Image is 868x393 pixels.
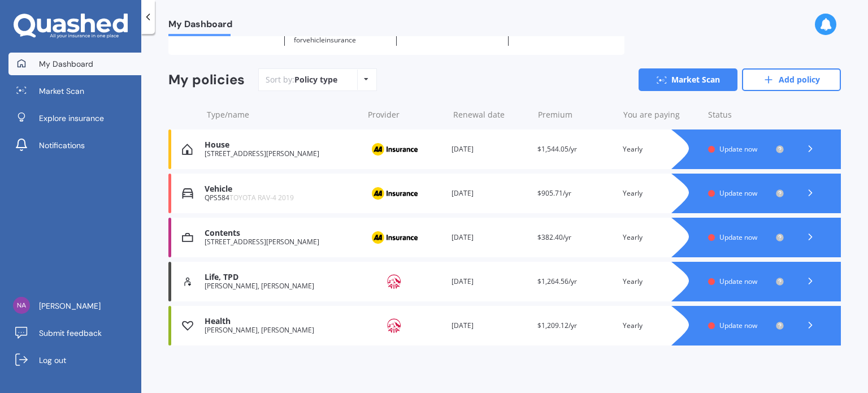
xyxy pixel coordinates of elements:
[623,188,699,199] div: Yearly
[39,300,101,312] span: [PERSON_NAME]
[366,271,423,292] img: AIA
[205,326,357,334] div: [PERSON_NAME], [PERSON_NAME]
[205,228,357,238] div: Contents
[205,140,357,150] div: House
[182,188,193,199] img: Vehicle
[537,144,577,154] span: $1,544.05/yr
[229,193,294,202] span: TOYOTA RAV-4 2019
[182,232,193,243] img: Contents
[39,113,104,124] span: Explore insurance
[452,144,528,155] div: [DATE]
[8,322,141,344] a: Submit feedback
[8,134,141,157] a: Notifications
[8,349,141,372] a: Log out
[537,277,577,286] span: $1,264.56/yr
[719,277,757,286] span: Update now
[294,74,337,85] div: Policy type
[205,282,357,290] div: [PERSON_NAME], [PERSON_NAME]
[168,19,232,34] span: My Dashboard
[452,320,528,331] div: [DATE]
[366,315,423,336] img: AIA
[205,150,357,158] div: [STREET_ADDRESS][PERSON_NAME]
[623,109,700,120] div: You are paying
[266,74,337,85] div: Sort by:
[452,276,528,287] div: [DATE]
[8,107,141,129] a: Explore insurance
[623,232,699,243] div: Yearly
[8,53,141,75] a: My Dashboard
[366,183,423,204] img: AA
[742,68,841,91] a: Add policy
[205,238,357,246] div: [STREET_ADDRESS][PERSON_NAME]
[39,140,85,151] span: Notifications
[623,276,699,287] div: Yearly
[366,227,423,248] img: AA
[39,327,102,339] span: Submit feedback
[205,317,357,326] div: Health
[368,109,444,120] div: Provider
[182,320,193,331] img: Health
[294,35,356,45] span: for Vehicle insurance
[639,68,737,91] a: Market Scan
[537,321,577,330] span: $1,209.12/yr
[207,109,359,120] div: Type/name
[205,194,357,202] div: QPS584
[205,273,357,282] div: Life, TPD
[453,109,530,120] div: Renewal date
[452,232,528,243] div: [DATE]
[205,184,357,194] div: Vehicle
[39,58,93,70] span: My Dashboard
[719,321,757,330] span: Update now
[366,139,423,160] img: AA
[13,297,30,314] img: 6f6f22d87ac1f2a8c3fbc9cba871000f
[8,80,141,102] a: Market Scan
[168,72,245,88] div: My policies
[719,144,757,154] span: Update now
[719,188,757,198] span: Update now
[708,109,784,120] div: Status
[537,232,571,242] span: $382.40/yr
[623,144,699,155] div: Yearly
[452,188,528,199] div: [DATE]
[182,144,193,155] img: House
[39,355,66,366] span: Log out
[719,232,757,242] span: Update now
[537,188,571,198] span: $905.71/yr
[538,109,614,120] div: Premium
[8,295,141,317] a: [PERSON_NAME]
[39,85,84,97] span: Market Scan
[182,276,193,287] img: Life
[623,320,699,331] div: Yearly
